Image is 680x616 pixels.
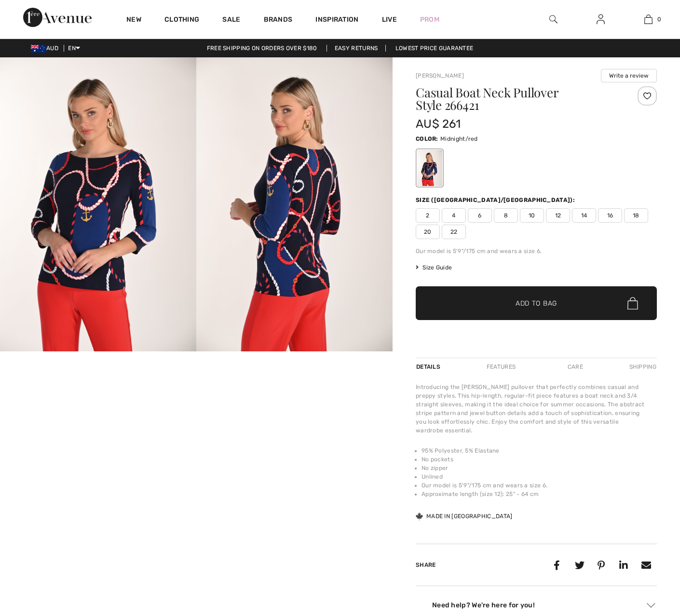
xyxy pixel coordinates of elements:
[315,15,358,26] span: Inspiration
[468,208,492,223] span: 6
[546,208,570,223] span: 12
[559,358,591,375] div: Care
[416,286,657,320] button: Add to Bag
[440,135,478,142] span: Midnight/red
[422,472,657,481] li: Unlined
[516,298,557,308] span: Add to Bag
[416,598,657,612] div: Need help? We're here for you!
[422,464,657,472] li: No zipper
[442,225,466,239] span: 22
[416,512,513,521] div: Made in [GEOGRAPHIC_DATA]
[416,263,452,272] span: Size Guide
[382,14,397,25] a: Live
[416,117,461,131] span: AU$ 261
[23,8,92,27] img: 1ère Avenue
[222,15,240,26] a: Sale
[388,45,481,52] a: Lowest Price Guarantee
[625,13,672,25] a: 0
[416,72,464,79] a: [PERSON_NAME]
[549,13,558,25] img: search the website
[624,208,648,223] span: 18
[264,15,293,26] a: Brands
[199,45,325,52] a: Free shipping on orders over $180
[657,15,661,24] span: 0
[416,86,617,111] h1: Casual Boat Neck Pullover Style 266421
[478,358,524,375] div: Features
[196,57,393,351] img: Casual Boat Neck Pullover Style 266421. 2
[644,13,653,25] img: My Bag
[422,481,657,490] li: Our model is 5'9"/175 cm and wears a size 6.
[422,446,657,455] li: 95% Polyester, 5% Elastane
[417,150,442,186] div: Midnight/red
[416,225,440,239] span: 20
[416,358,443,375] div: Details
[420,14,439,25] a: Prom
[647,603,655,608] img: Arrow2.svg
[442,208,466,223] span: 4
[416,196,577,204] div: Size ([GEOGRAPHIC_DATA]/[GEOGRAPHIC_DATA]):
[31,45,46,53] img: Australian Dollar
[416,562,436,568] span: Share
[126,15,141,26] a: New
[589,13,612,26] a: Sign In
[416,247,657,255] div: Our model is 5'9"/175 cm and wears a size 6.
[31,45,62,52] span: AUD
[494,208,518,223] span: 8
[422,490,657,498] li: Approximate length (size 12): 25" - 64 cm
[416,135,438,142] span: Color:
[572,208,596,223] span: 14
[627,358,657,375] div: Shipping
[601,69,657,82] button: Write a review
[598,208,622,223] span: 16
[326,45,386,52] a: Easy Returns
[597,13,605,25] img: My Info
[520,208,544,223] span: 10
[416,383,657,435] div: Introducing the [PERSON_NAME] pullover that perfectly combines casual and preppy styles. This hip...
[416,208,440,223] span: 2
[422,455,657,464] li: No pockets
[164,15,199,26] a: Clothing
[68,45,80,52] span: EN
[627,297,638,309] img: Bag.svg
